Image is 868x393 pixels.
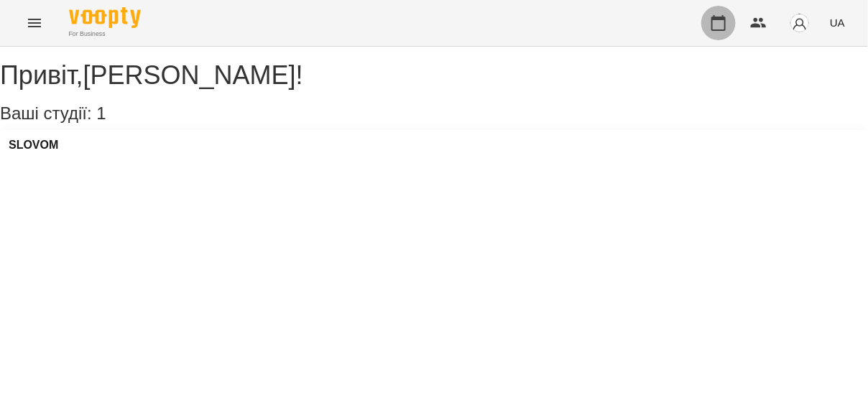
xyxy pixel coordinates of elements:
a: SLOVOM [9,139,58,152]
button: Menu [17,6,52,40]
button: UA [824,9,851,36]
img: avatar_s.png [790,13,810,33]
span: 1 [96,103,106,123]
span: For Business [69,29,141,39]
span: UA [830,15,845,30]
img: Voopty Logo [69,7,141,28]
